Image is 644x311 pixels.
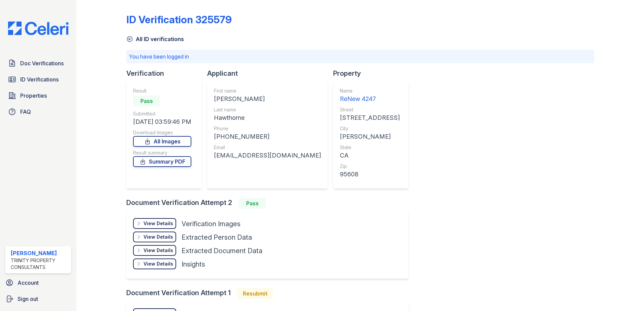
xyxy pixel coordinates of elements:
[214,113,321,123] div: Hawthorne
[133,136,191,147] a: All Images
[18,295,38,303] span: Sign out
[20,59,64,67] span: Doc Verifications
[18,279,39,287] span: Account
[340,125,400,132] div: City
[126,288,414,299] div: Document Verification Attempt 1
[214,125,321,132] div: Phone
[237,288,273,299] div: Resubmit
[143,234,173,240] div: View Details
[340,88,400,94] div: Name
[133,110,191,117] div: Submitted
[340,88,400,104] a: Name ReNew 4247
[214,94,321,104] div: [PERSON_NAME]
[340,163,400,170] div: Zip
[129,53,591,61] p: You have been logged in
[182,260,205,269] div: Insights
[182,219,240,229] div: Verification Images
[20,75,59,83] span: ID Verifications
[3,22,74,35] img: CE_Logo_Blue-a8612792a0a2168367f1c8372b55b34899dd931a85d93a1a3d3e32e68fde9ad4.png
[133,88,191,94] div: Result
[340,113,400,123] div: [STREET_ADDRESS]
[133,129,191,136] div: Download Images
[3,276,74,289] a: Account
[3,292,74,306] a: Sign out
[143,247,173,254] div: View Details
[20,92,47,100] span: Properties
[214,88,321,94] div: First name
[5,57,71,70] a: Doc Verifications
[239,198,266,209] div: Pass
[126,69,207,78] div: Verification
[11,257,68,271] div: Trinity Property Consultants
[133,96,160,106] div: Pass
[214,132,321,141] div: [PHONE_NUMBER]
[340,106,400,113] div: Street
[133,156,191,167] a: Summary PDF
[340,132,400,141] div: [PERSON_NAME]
[5,105,71,118] a: FAQ
[340,94,400,104] div: ReNew 4247
[340,151,400,160] div: CA
[133,149,191,156] div: Result summary
[11,249,68,257] div: [PERSON_NAME]
[143,220,173,227] div: View Details
[207,69,333,78] div: Applicant
[182,233,252,242] div: Extracted Person Data
[126,13,232,26] div: ID Verification 325579
[340,170,400,179] div: 95608
[143,261,173,267] div: View Details
[214,144,321,151] div: Email
[340,144,400,151] div: State
[133,117,191,127] div: [DATE] 03:59:46 PM
[126,35,184,43] a: All ID verifications
[5,73,71,86] a: ID Verifications
[333,69,414,78] div: Property
[20,108,31,116] span: FAQ
[5,89,71,102] a: Properties
[182,246,262,255] div: Extracted Document Data
[214,151,321,160] div: [EMAIL_ADDRESS][DOMAIN_NAME]
[214,106,321,113] div: Last name
[126,198,414,209] div: Document Verification Attempt 2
